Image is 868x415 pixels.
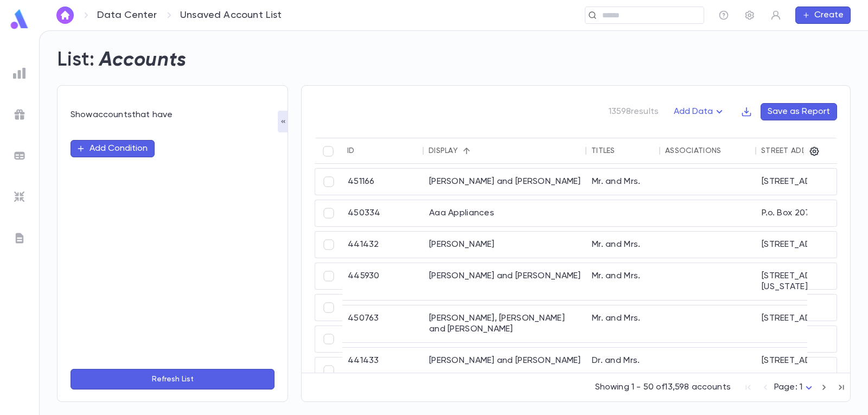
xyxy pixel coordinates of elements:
div: 450334 [342,200,424,226]
button: Create [795,7,851,24]
div: Display [429,146,458,155]
div: Show accounts that have [71,110,275,120]
div: Associations [665,146,721,155]
div: ID [347,146,355,155]
div: Page: 1 [774,379,815,396]
div: 450763 [342,305,424,342]
div: Dr. and Mrs. [586,348,660,374]
div: Aaa Appliances [424,200,586,226]
div: 451166 [342,169,424,195]
img: logo [9,9,30,30]
div: [PERSON_NAME], [PERSON_NAME] and [PERSON_NAME] [424,305,586,342]
h2: Accounts [99,48,187,72]
img: letters_grey.7941b92b52307dd3b8a917253454ce1c.svg [13,232,26,245]
div: Mr. and Mrs. [586,263,660,300]
div: [PERSON_NAME] and [PERSON_NAME] [424,263,586,300]
p: Showing 1 - 50 of 13,598 accounts [595,382,731,393]
div: [PERSON_NAME] [424,232,586,258]
h2: List: [57,48,95,72]
div: [PERSON_NAME] and [PERSON_NAME] [424,169,586,195]
button: Sort [615,142,633,159]
button: Sort [458,142,475,159]
div: Mr. and Mrs. [586,232,660,258]
img: batches_grey.339ca447c9d9533ef1741baa751efc33.svg [13,149,26,162]
p: Unsaved Account List [180,9,282,21]
img: campaigns_grey.99e729a5f7ee94e3726e6486bddda8f1.svg [13,108,26,121]
p: 13598 results [609,106,659,117]
div: 441432 [342,232,424,258]
div: Titles [591,146,615,155]
a: Data Center [97,9,157,21]
div: [PERSON_NAME] and [PERSON_NAME] [424,348,586,374]
img: imports_grey.530a8a0e642e233f2baf0ef88e8c9fcb.svg [13,190,26,203]
button: Add Data [667,103,732,120]
img: home_white.a664292cf8c1dea59945f0da9f25487c.svg [59,11,72,20]
button: Add Condition [71,140,155,157]
button: Refresh List [71,369,275,390]
div: 441433 [342,348,424,374]
div: Mr. and Mrs. [586,169,660,195]
div: 445930 [342,263,424,300]
div: Street Address [761,146,825,155]
button: Save as Report [761,103,837,120]
div: Mr. and Mrs. [586,305,660,342]
span: Page: 1 [774,383,802,392]
img: reports_grey.c525e4749d1bce6a11f5fe2a8de1b229.svg [13,67,26,80]
button: Sort [355,142,372,159]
